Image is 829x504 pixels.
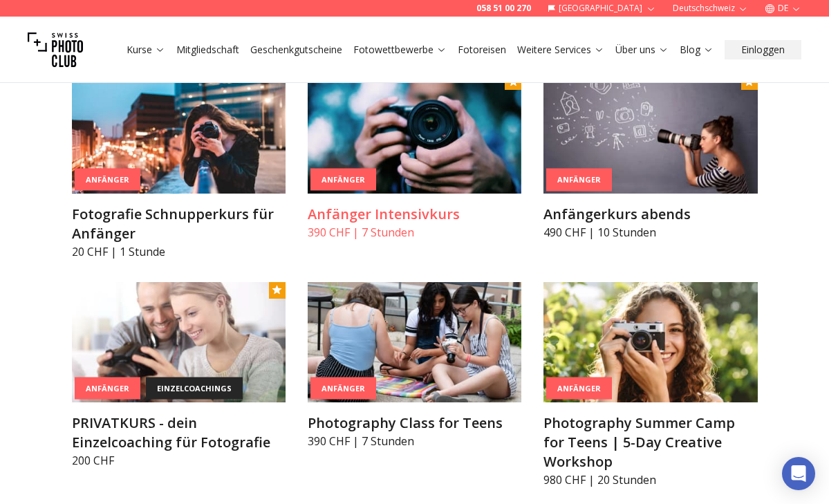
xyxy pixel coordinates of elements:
[458,43,506,57] a: Fotoreisen
[543,472,757,488] p: 980 CHF | 20 Stunden
[517,43,604,57] a: Weitere Services
[72,243,286,260] p: 20 CHF | 1 Stunde
[176,43,239,57] a: Mitgliedschaft
[308,73,521,241] a: Anfänger IntensivkursAnfängerAnfänger Intensivkurs390 CHF | 7 Stunden
[543,224,757,241] p: 490 CHF | 10 Stunden
[72,282,286,469] a: PRIVATKURS - dein Einzelcoaching für FotografieAnfängereinzelcoachingsPRIVATKURS - dein Einzelcoa...
[308,73,521,194] img: Anfänger Intensivkurs
[543,282,757,402] img: Photography Summer Camp for Teens | 5-Day Creative Workshop
[308,433,521,449] p: 390 CHF | 7 Stunden
[348,40,452,59] button: Fotowettbewerbe
[127,43,165,57] a: Kurse
[72,282,286,402] img: PRIVATKURS - dein Einzelcoaching für Fotografie
[72,73,286,260] a: Fotografie Schnupperkurs für AnfängerAnfängerFotografie Schnupperkurs für Anfänger20 CHF | 1 Stunde
[308,282,521,402] img: Photography Class for Teens
[543,282,757,488] a: Photography Summer Camp for Teens | 5-Day Creative WorkshopAnfängerPhotography Summer Camp for Te...
[75,377,140,400] div: Anfänger
[75,168,140,191] div: Anfänger
[310,168,376,191] div: Anfänger
[146,377,243,400] div: einzelcoachings
[543,413,757,472] h3: Photography Summer Camp for Teens | 5-Day Creative Workshop
[546,169,612,192] div: Anfänger
[452,40,512,59] button: Fotoreisen
[308,224,521,241] p: 390 CHF | 7 Stunden
[121,40,171,59] button: Kurse
[546,377,612,400] div: Anfänger
[610,40,674,59] button: Über uns
[680,43,714,57] a: Blog
[72,413,286,452] h3: PRIVATKURS - dein Einzelcoaching für Fotografie
[308,282,521,449] a: Photography Class for TeensAnfängerPhotography Class for Teens390 CHF | 7 Stunden
[512,40,610,59] button: Weitere Services
[250,43,342,57] a: Geschenkgutscheine
[72,205,286,243] h3: Fotografie Schnupperkurs für Anfänger
[28,22,83,77] img: Swiss photo club
[308,413,521,433] h3: Photography Class for Teens
[543,73,757,194] img: Anfängerkurs abends
[543,73,757,241] a: Anfängerkurs abendsAnfängerAnfängerkurs abends490 CHF | 10 Stunden
[782,457,815,490] div: Open Intercom Messenger
[245,40,348,59] button: Geschenkgutscheine
[72,452,286,469] p: 200 CHF
[308,205,521,224] h3: Anfänger Intensivkurs
[476,3,531,14] a: 058 51 00 270
[171,40,245,59] button: Mitgliedschaft
[615,43,669,57] a: Über uns
[725,40,801,59] button: Einloggen
[543,205,757,224] h3: Anfängerkurs abends
[674,40,719,59] button: Blog
[310,377,376,400] div: Anfänger
[72,73,286,194] img: Fotografie Schnupperkurs für Anfänger
[353,43,447,57] a: Fotowettbewerbe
